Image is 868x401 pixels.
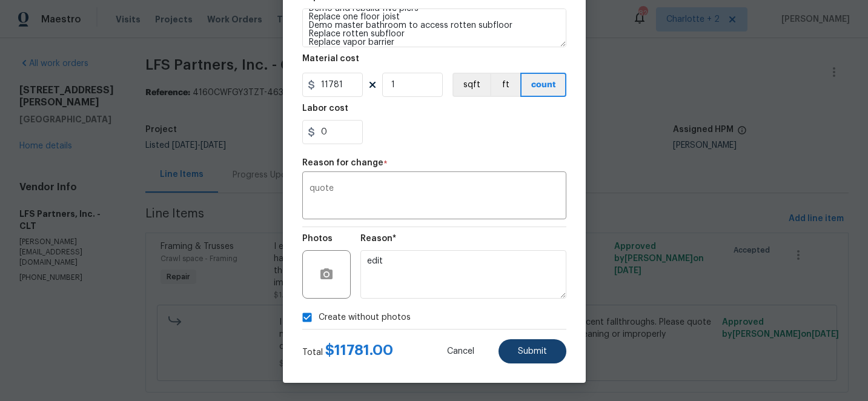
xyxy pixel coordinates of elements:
[325,343,393,357] span: $ 11781.00
[302,8,566,47] textarea: Demo and rebuild five piers Replace one floor joist Demo master bathroom to access rotten subfloo...
[360,234,396,243] h5: Reason*
[518,347,547,356] span: Submit
[452,73,490,97] button: sqft
[447,347,474,356] span: Cancel
[302,159,383,167] h5: Reason for change
[319,311,411,324] span: Create without photos
[428,339,494,363] button: Cancel
[499,339,566,363] button: Submit
[302,234,333,243] h5: Photos
[360,250,566,299] textarea: edit
[490,73,520,97] button: ft
[302,104,348,113] h5: Labor cost
[302,55,359,63] h5: Material cost
[520,73,566,97] button: count
[302,344,393,359] div: Total
[310,184,559,210] textarea: quote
